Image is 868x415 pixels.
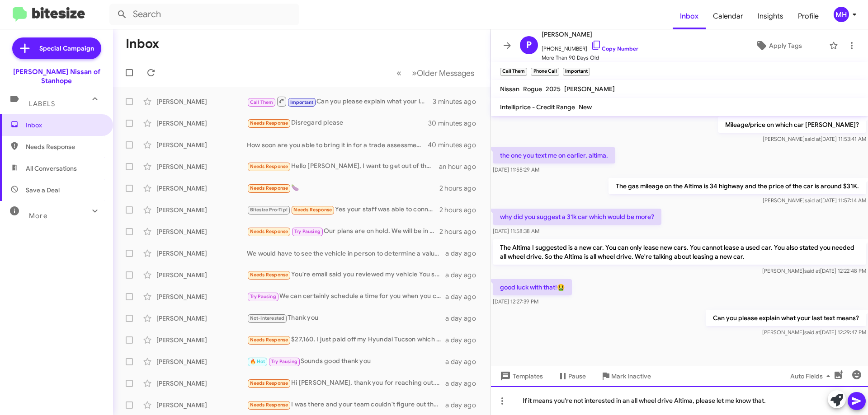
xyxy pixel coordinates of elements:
[156,401,247,410] div: [PERSON_NAME]
[250,228,288,234] span: Needs Response
[156,379,247,388] div: [PERSON_NAME]
[293,207,332,213] span: Needs Response
[445,249,483,258] div: a day ago
[29,212,47,220] span: More
[29,100,55,108] span: Labels
[156,97,247,106] div: [PERSON_NAME]
[805,197,821,204] span: said at
[491,368,550,384] button: Templates
[156,140,247,149] div: [PERSON_NAME]
[804,329,820,336] span: said at
[247,183,439,193] div: 🍆
[783,368,841,384] button: Auto Fields
[498,368,543,384] span: Templates
[611,368,651,384] span: Mark Inactive
[156,270,247,280] div: [PERSON_NAME]
[542,53,638,62] span: More Than 90 Days Old
[250,272,288,278] span: Needs Response
[718,117,866,133] p: Mileage/price on which car [PERSON_NAME]?
[247,140,429,149] div: How soon are you able to bring it in for a trade assessment [PERSON_NAME]?
[156,205,247,214] div: [PERSON_NAME]
[39,44,94,53] span: Special Campaign
[396,67,401,79] span: «
[290,99,314,105] span: Important
[804,267,820,274] span: said at
[156,292,247,301] div: [PERSON_NAME]
[445,292,483,301] div: a day ago
[391,64,407,82] button: Previous
[392,64,480,82] nav: Page navigation example
[439,205,483,214] div: 2 hours ago
[247,96,433,107] div: Can you please explain what your last text means?
[250,120,288,126] span: Needs Response
[109,4,299,25] input: Search
[26,164,77,173] span: All Conversations
[763,197,866,204] span: [PERSON_NAME] [DATE] 11:57:14 AM
[250,207,288,213] span: Bitesize Pro-Tip!
[563,68,590,76] small: Important
[493,209,661,225] p: why did you suggest a 31k car which would be more?
[406,64,480,82] button: Next
[439,184,483,193] div: 2 hours ago
[445,401,483,410] div: a day ago
[500,103,575,111] span: Intelliprice - Credit Range
[706,3,750,29] a: Calendar
[493,228,539,234] span: [DATE] 11:58:38 AM
[250,294,276,299] span: Try Pausing
[250,185,288,191] span: Needs Response
[156,357,247,366] div: [PERSON_NAME]
[568,368,586,384] span: Pause
[673,3,706,29] a: Inbox
[493,166,539,173] span: [DATE] 11:55:29 AM
[247,226,439,237] div: Our plans are on hold. We will be in touch when we are ready.
[247,118,429,128] div: Disregard please
[250,163,288,169] span: Needs Response
[579,103,592,111] span: New
[247,249,445,258] div: We would have to see the vehicle in person to determine a value, when are you available to stop i...
[445,357,483,366] div: a day ago
[412,67,417,79] span: »
[271,359,297,364] span: Try Pausing
[156,314,247,323] div: [PERSON_NAME]
[156,184,247,193] div: [PERSON_NAME]
[732,37,825,54] button: Apply Tags
[250,402,288,408] span: Needs Response
[542,40,638,53] span: [PHONE_NUMBER]
[417,68,474,78] span: Older Messages
[250,359,265,364] span: 🔥 Hot
[493,239,866,265] p: The Altima I suggested is a new car. You can only lease new cars. You cannot lease a used car. Yo...
[433,97,483,106] div: 3 minutes ago
[526,38,532,52] span: P
[493,279,572,295] p: good luck with that!🤮
[429,119,483,128] div: 30 minutes ago
[550,368,593,384] button: Pause
[445,379,483,388] div: a day ago
[769,37,802,54] span: Apply Tags
[805,135,821,142] span: said at
[500,68,527,76] small: Call Them
[706,310,866,326] p: Can you please explain what your last text means?
[250,99,274,105] span: Call Them
[445,336,483,345] div: a day ago
[762,329,866,336] span: [PERSON_NAME] [DATE] 12:29:47 PM
[156,336,247,345] div: [PERSON_NAME]
[247,291,445,302] div: We can certainly schedule a time for you when you can come in after your work event. I do have so...
[493,298,538,305] span: [DATE] 12:27:39 PM
[591,45,638,52] a: Copy Number
[531,68,559,76] small: Phone Call
[750,3,791,29] a: Insights
[247,270,445,280] div: You're email said you reviewed my vehicle You should know what it is lol
[763,135,866,142] span: [PERSON_NAME] [DATE] 11:53:41 AM
[156,249,247,258] div: [PERSON_NAME]
[26,142,103,151] span: Needs Response
[294,228,321,234] span: Try Pausing
[445,270,483,280] div: a day ago
[250,380,288,386] span: Needs Response
[439,162,483,171] div: an hour ago
[546,85,561,93] span: 2025
[790,368,834,384] span: Auto Fields
[762,267,866,274] span: [PERSON_NAME] [DATE] 12:22:48 PM
[247,356,445,367] div: Sounds good thank you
